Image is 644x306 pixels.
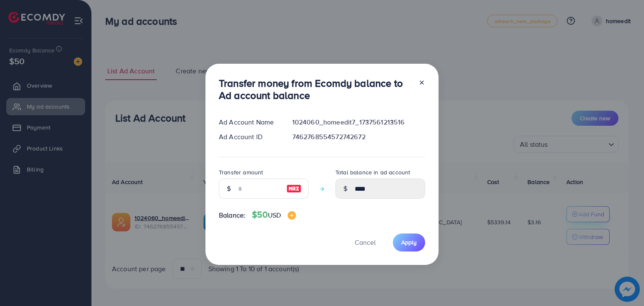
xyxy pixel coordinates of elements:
div: Ad Account ID [212,132,286,142]
img: image [286,184,301,194]
div: Ad Account Name [212,117,286,127]
span: USD [268,210,281,220]
h4: $50 [252,210,296,220]
label: Transfer amount [219,168,263,176]
div: 7462768554572742672 [286,132,432,142]
label: Total balance in ad account [335,168,410,176]
h3: Transfer money from Ecomdy balance to Ad account balance [219,77,412,101]
span: Cancel [355,238,376,247]
span: Balance: [219,210,245,220]
span: Apply [401,238,417,246]
div: 1024060_homeedit7_1737561213516 [286,117,432,127]
button: Cancel [344,233,386,252]
img: image [288,211,296,220]
button: Apply [393,233,425,252]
